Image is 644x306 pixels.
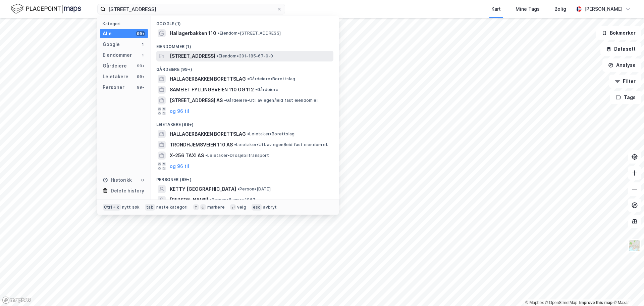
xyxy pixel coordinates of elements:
input: Søk på adresse, matrikkel, gårdeiere, leietakere eller personer [106,4,277,14]
span: • [205,153,207,158]
button: Tags [610,91,641,104]
img: Z [628,239,641,252]
div: avbryt [263,205,277,210]
div: 0 [140,177,145,183]
span: Leietaker • Borettslag [247,131,294,137]
span: • [217,53,219,58]
span: X-256 TAXI AS [170,151,204,160]
span: Eiendom • [STREET_ADDRESS] [218,31,281,36]
span: HALLAGERBAKKEN BORETTSLAG [170,75,246,83]
div: markere [207,205,225,210]
div: Delete history [111,187,144,195]
div: [PERSON_NAME] [584,5,623,13]
div: neste kategori [156,205,188,210]
div: Kategori [103,21,148,26]
span: • [247,76,249,81]
div: 99+ [136,31,145,36]
span: Person • [DATE] [237,186,271,192]
span: Leietaker • Drosjebiltransport [205,153,269,158]
div: 1 [140,52,145,58]
div: Google [103,40,120,48]
a: Improve this map [579,300,612,305]
span: TRONDHJEMSVEIEN 110 AS [170,141,233,149]
div: Gårdeiere [103,62,127,70]
div: Bolig [554,5,566,13]
iframe: Chat Widget [610,274,644,306]
span: • [255,87,257,92]
div: Eiendommer [103,51,132,59]
div: Ctrl + k [103,204,121,211]
span: Eiendom • 301-185-67-0-0 [217,53,273,59]
span: • [218,31,220,36]
span: • [234,142,236,147]
div: Gårdeiere (99+) [151,61,339,74]
div: Eiendommer (1) [151,39,339,51]
div: 99+ [136,63,145,69]
img: logo.f888ab2527a4732fd821a326f86c7f29.svg [11,3,81,15]
div: nytt søk [122,205,140,210]
div: Leietakere [103,73,128,81]
span: • [224,98,226,103]
div: tab [145,204,155,211]
div: esc [252,204,262,211]
button: og 96 til [170,107,189,115]
div: Alle [103,30,112,38]
span: [PERSON_NAME] [170,196,208,204]
div: Mine Tags [516,5,540,13]
a: Mapbox homepage [2,296,32,304]
a: Mapbox [525,300,544,305]
span: Gårdeiere [255,87,278,92]
span: Gårdeiere • Borettslag [247,76,295,82]
div: velg [237,205,246,210]
div: 99+ [136,74,145,79]
div: Historikk [103,176,132,184]
span: Person • 6. mars 1967 [210,197,255,203]
div: Google (1) [151,16,339,28]
span: Gårdeiere • Utl. av egen/leid fast eiendom el. [224,98,319,103]
span: SAMEIET FYLLINGSVEIEN 110 OG 112 [170,86,254,94]
span: [STREET_ADDRESS] AS [170,96,223,104]
div: Personer [103,83,124,91]
div: 1 [140,42,145,47]
span: • [237,186,239,191]
span: Leietaker • Utl. av egen/leid fast eiendom el. [234,142,328,147]
div: 99+ [136,85,145,90]
span: KETTY [GEOGRAPHIC_DATA] [170,185,236,193]
div: Leietakere (99+) [151,117,339,129]
a: OpenStreetMap [545,300,578,305]
button: Filter [609,75,641,88]
span: [STREET_ADDRESS] [170,52,215,60]
button: Datasett [600,42,641,56]
span: • [247,131,249,136]
div: Kart [491,5,501,13]
button: Analyse [602,58,641,72]
button: og 96 til [170,162,189,170]
div: Kontrollprogram for chat [610,274,644,306]
span: HALLAGERBAKKEN BORETTSLAG [170,130,246,138]
div: Personer (99+) [151,172,339,184]
button: Bokmerker [596,26,641,40]
span: Hallagerbakken 110 [170,29,216,37]
span: • [210,197,212,202]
